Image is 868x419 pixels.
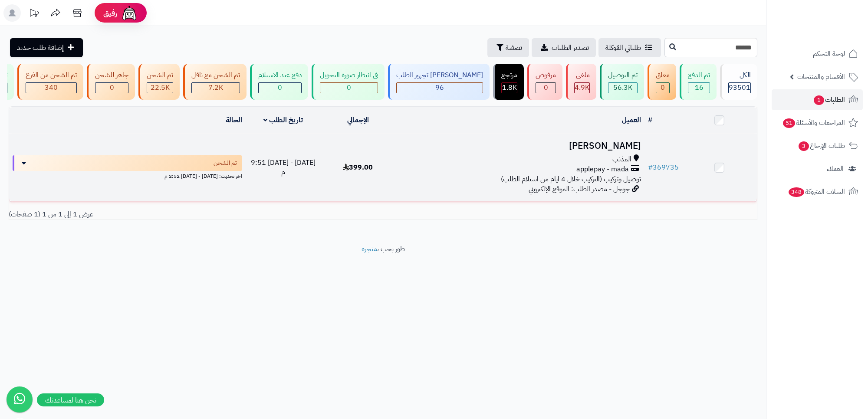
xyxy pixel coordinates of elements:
a: تم الشحن من الفرع 340 [16,64,85,100]
a: جاهز للشحن 0 [85,64,137,100]
div: 16 [688,83,710,93]
span: 93501 [729,82,750,93]
div: 7223 [192,83,240,93]
span: السلات المتروكة [788,186,845,198]
div: معلق [656,70,670,80]
span: 0 [661,82,665,93]
a: دفع عند الاستلام 0 [248,64,310,100]
span: توصيل وتركيب (التركيب خلال 4 ايام من استلام الطلب) [501,174,641,184]
a: مرتجع 1.8K [491,64,526,100]
span: [DATE] - [DATE] 9:51 م [251,157,316,178]
span: # [648,162,653,173]
a: تصدير الطلبات [532,38,596,57]
a: الحالة [226,115,242,125]
span: طلبات الإرجاع [798,140,845,152]
div: تم الدفع [688,70,710,80]
img: ai-face.png [121,4,138,22]
a: طلبات الإرجاع3 [772,135,863,156]
span: 348 [789,187,804,197]
a: مرفوض 0 [526,64,564,100]
span: 1 [814,95,824,105]
span: 0 [110,82,114,93]
span: 1.8K [502,82,517,93]
a: تاريخ الطلب [263,115,303,125]
div: تم التوصيل [608,70,638,80]
span: 4.9K [575,82,589,93]
div: 340 [26,83,76,93]
span: تصفية [506,43,522,53]
span: رفيق [103,8,117,18]
span: 22.5K [151,82,170,93]
span: 51 [783,118,795,128]
a: الطلبات1 [772,89,863,110]
span: 16 [695,82,704,93]
a: طلباتي المُوكلة [598,38,661,57]
a: لوحة التحكم [772,43,863,64]
div: اخر تحديث: [DATE] - [DATE] 2:52 م [13,171,242,180]
span: 7.2K [208,82,223,93]
div: مرتجع [501,70,517,80]
span: لوحة التحكم [813,48,845,60]
span: تصدير الطلبات [552,43,589,53]
div: مرفوض [536,70,556,80]
span: المراجعات والأسئلة [782,117,845,129]
div: 0 [536,83,556,93]
span: إضافة طلب جديد [17,43,64,53]
div: 0 [656,83,669,93]
h3: [PERSON_NAME] [399,141,641,151]
img: logo-2.png [809,22,860,40]
a: معلق 0 [646,64,678,100]
a: [PERSON_NAME] تجهيز الطلب 96 [386,64,491,100]
a: إضافة طلب جديد [10,38,83,57]
a: #369735 [648,162,679,173]
a: تم التوصيل 56.3K [598,64,646,100]
span: 3 [799,141,809,151]
a: تحديثات المنصة [23,4,45,24]
a: متجرة [362,244,377,254]
div: تم الشحن [147,70,173,80]
a: المراجعات والأسئلة51 [772,112,863,133]
a: تم الدفع 16 [678,64,718,100]
div: 0 [320,83,378,93]
span: طلباتي المُوكلة [605,43,641,53]
div: الكل [728,70,751,80]
span: 96 [435,82,444,93]
span: 56.3K [613,82,632,93]
span: العملاء [827,163,844,175]
span: جوجل - مصدر الطلب: الموقع الإلكتروني [529,184,630,194]
div: 22506 [147,83,173,93]
div: 56258 [608,83,637,93]
div: [PERSON_NAME] تجهيز الطلب [396,70,483,80]
a: العميل [622,115,641,125]
div: في انتظار صورة التحويل [320,70,378,80]
div: جاهز للشحن [95,70,128,80]
span: applepay - mada [576,164,629,174]
span: 0 [544,82,548,93]
span: 0 [347,82,351,93]
span: المذنب [612,154,631,164]
span: تم الشحن [214,159,237,167]
a: ملغي 4.9K [564,64,598,100]
span: الأقسام والمنتجات [797,71,845,83]
div: 0 [259,83,301,93]
a: الإجمالي [347,115,369,125]
a: العملاء [772,158,863,179]
div: 1785 [502,83,517,93]
div: عرض 1 إلى 1 من 1 (1 صفحات) [2,209,383,219]
div: 96 [397,83,483,93]
span: الطلبات [813,94,845,106]
span: 0 [278,82,282,93]
a: في انتظار صورة التحويل 0 [310,64,386,100]
div: ملغي [574,70,590,80]
a: السلات المتروكة348 [772,181,863,202]
a: تم الشحن 22.5K [137,64,181,100]
span: 399.00 [343,162,373,173]
a: الكل93501 [718,64,759,100]
a: # [648,115,652,125]
div: 4939 [575,83,589,93]
span: 340 [45,82,58,93]
button: تصفية [487,38,529,57]
a: تم الشحن مع ناقل 7.2K [181,64,248,100]
div: تم الشحن مع ناقل [191,70,240,80]
div: تم الشحن من الفرع [26,70,77,80]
